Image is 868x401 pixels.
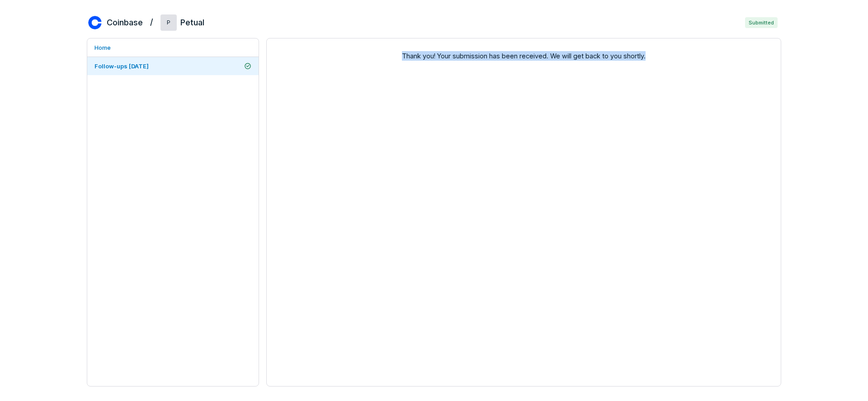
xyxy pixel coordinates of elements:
span: Submitted [745,17,778,28]
h2: / [150,14,153,28]
a: Follow-ups [DATE] [87,57,259,75]
span: Thank you! Your submission has been received. We will get back to you shortly. [274,51,774,61]
h2: Petual [180,17,204,29]
span: Follow-ups [DATE] [94,62,149,70]
h2: Coinbase [107,17,143,29]
a: Home [87,38,259,57]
